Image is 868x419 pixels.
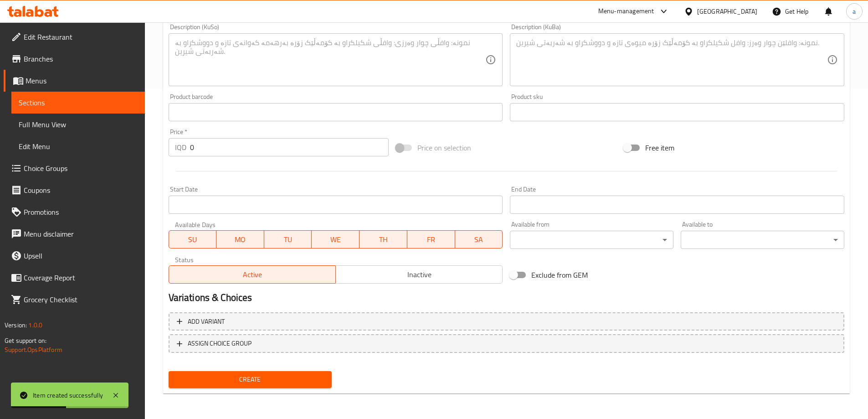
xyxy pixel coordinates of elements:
span: Inactive [339,268,499,281]
a: Edit Restaurant [4,26,145,48]
span: WE [315,233,356,246]
div: [GEOGRAPHIC_DATA] [697,6,757,16]
a: Edit Menu [11,135,145,157]
div: ​ [510,231,673,249]
input: Please enter product barcode [169,103,503,121]
a: Coupons [4,179,145,201]
button: WE [312,230,360,248]
a: Branches [4,48,145,70]
span: Coverage Report [24,272,138,283]
span: Price on selection [417,142,471,153]
input: Please enter price [190,138,389,156]
span: Edit Restaurant [24,31,138,42]
a: Sections [11,92,145,114]
h2: Variations & Choices [169,291,844,305]
span: Promotions [24,207,138,217]
span: Branches [24,53,138,64]
span: Menu disclaimer [24,228,138,239]
input: Please enter product sku [510,103,844,121]
span: Upsell [24,250,138,261]
span: MO [220,233,261,246]
div: ​ [681,231,844,249]
span: ASSIGN CHOICE GROUP [188,338,252,349]
span: Sections [19,97,138,108]
span: TU [268,233,308,246]
div: Item created successfully [33,390,103,400]
a: Promotions [4,201,145,223]
a: Choice Groups [4,157,145,179]
span: a [853,6,856,16]
span: Add variant [188,316,225,327]
a: Coverage Report [4,267,145,289]
span: Free item [645,142,674,153]
span: Exclude from GEM [531,269,588,280]
span: FR [411,233,452,246]
button: FR [407,230,455,248]
span: Grocery Checklist [24,294,138,305]
button: Inactive [335,265,503,284]
button: SU [169,230,217,248]
span: SU [173,233,213,246]
a: Menus [4,70,145,92]
span: Choice Groups [24,163,138,174]
button: SA [455,230,503,248]
span: 1.0.0 [28,319,42,331]
button: MO [216,230,264,248]
button: Create [169,371,332,388]
span: Active [173,268,332,281]
p: IQD [175,142,186,153]
span: Full Menu View [19,119,138,130]
a: Grocery Checklist [4,289,145,310]
button: TH [360,230,407,248]
a: Menu disclaimer [4,223,145,245]
span: Get support on: [5,335,46,347]
span: Create [176,374,325,385]
span: Edit Menu [19,141,138,152]
button: Add variant [169,312,844,331]
span: Version: [5,319,27,331]
a: Upsell [4,245,145,267]
span: Coupons [24,185,138,196]
span: Menus [26,75,138,86]
div: Menu-management [598,6,654,17]
a: Support.OpsPlatform [5,344,62,356]
a: Full Menu View [11,114,145,135]
button: Active [169,265,336,284]
span: SA [459,233,499,246]
button: ASSIGN CHOICE GROUP [169,334,844,353]
button: TU [264,230,312,248]
span: TH [363,233,404,246]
